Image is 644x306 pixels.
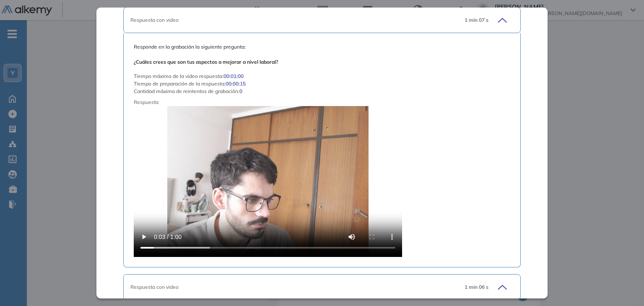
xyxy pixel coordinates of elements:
div: Respuesta con video [130,283,457,291]
span: Tiempo máximo de la video respuesta : [134,73,223,80]
div: Widget de chat [602,266,644,306]
iframe: Chat Widget [602,266,644,306]
span: Cantidad máxima de reintentos de grabación : [134,88,239,95]
span: 0 [239,88,242,95]
span: Tiempo de preparación de la respuesta : [134,80,226,88]
span: 00:00:15 [226,80,246,88]
span: 00:01:00 [223,73,244,80]
b: ¿Cuáles crees que son tus aspectos a mejorar a nivel laboral? [134,59,278,65]
span: Respuesta [134,99,472,106]
div: Respuesta con video [130,16,457,24]
span: 1 min 07 s [465,16,488,24]
span: 1 min 06 s [465,283,488,291]
span: Responde en la grabación la siguiente pregunta: [134,43,510,66]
